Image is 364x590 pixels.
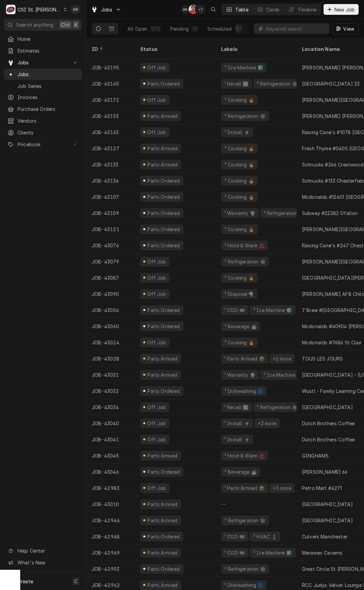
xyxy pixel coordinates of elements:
[302,355,343,362] div: TOUS LES JOURS
[86,496,135,512] div: JOB-43010
[252,307,293,314] div: ² Ice Machine 🧊
[146,274,167,281] div: Off Job
[147,113,178,120] div: Parts Arrived
[146,339,167,346] div: Off Job
[86,140,135,156] div: JOB-43127
[272,485,292,492] div: +3 more
[147,177,181,184] div: Parts Ordered
[86,334,135,350] div: JOB-43024
[4,69,82,80] a: Jobs
[18,83,79,90] span: Job Series
[86,237,135,253] div: JOB-43076
[235,6,248,13] div: Table
[302,339,362,346] div: Mcdonalds #7686 St Clair
[302,501,353,508] div: [GEOGRAPHIC_DATA]
[302,420,355,427] div: Dutch Brothers Coffee
[263,371,303,378] div: ² Ice Machine 🧊
[224,177,255,184] div: ² Cooking 🔥
[188,5,198,14] div: NF
[224,387,264,395] div: ² Dishwashing 🌀
[257,420,277,427] div: +2 more
[18,579,33,584] span: Create
[86,270,135,286] div: JOB-43087
[4,81,82,92] a: Job Series
[61,21,70,28] span: Ctrl
[298,6,316,13] div: Timeline
[147,549,178,556] div: Parts Arrived
[18,141,68,148] span: Pricebook
[147,161,178,168] div: Parts Arrived
[147,355,178,362] div: Parts Arrived
[332,23,359,34] button: View
[302,436,355,443] div: Dutch Brothers Coffee
[193,25,197,32] div: 91
[181,5,190,14] div: Alexandria Wilp's Avatar
[224,468,257,475] div: ² Beverage ☕️
[147,210,181,217] div: Parts Ordered
[224,210,256,217] div: ¹ Warranty 🛡️
[71,5,80,14] div: AW
[263,210,305,217] div: ² Refrigeration ❄️
[86,59,135,75] div: JOB-43195
[86,528,135,545] div: JOB-42948
[224,436,250,443] div: ¹ Install ⚡️
[256,404,299,411] div: ² Refrigeration ❄️
[86,350,135,367] div: JOB-43028
[224,64,264,71] div: ² Ice Machine 🧊
[147,80,181,87] div: Parts Ordered
[224,258,266,265] div: ² Refrigeration ❄️
[207,25,232,32] div: Scheduled
[86,561,135,577] div: JOB-42953
[147,145,178,152] div: Parts Arrived
[4,115,82,126] a: Vendors
[18,129,79,136] span: Clients
[146,290,167,298] div: Off Job
[4,127,82,138] a: Clients
[302,80,360,87] div: [GEOGRAPHIC_DATA] 33
[86,205,135,221] div: JOB-43109
[147,582,178,589] div: Parts Arrived
[4,139,82,150] a: Go to Pricebook
[146,258,167,265] div: Off Job
[224,517,266,524] div: ² Refrigeration ❄️
[181,5,190,14] div: AW
[196,5,205,14] div: + 7
[86,447,135,464] div: JOB-43045
[224,485,265,492] div: ¹ Parts Arrived 📦
[252,533,278,540] div: ² HVAC 🌡️
[86,221,135,237] div: JOB-43121
[147,533,181,540] div: Parts Ordered
[146,64,167,71] div: Off Job
[224,404,249,411] div: ¹ Recall 🔄
[224,274,255,281] div: ² Cooking 🔥
[224,193,255,200] div: ² Cooking 🔥
[146,96,167,103] div: Off Job
[86,173,135,189] div: JOB-43134
[170,25,189,32] div: Pending
[147,323,181,330] div: Parts Ordered
[224,96,255,103] div: ² Cooking 🔥
[224,307,246,314] div: ¹ COD 💵
[188,5,198,14] div: Nicholas Faubert's Avatar
[147,501,178,508] div: Parts Arrived
[324,4,359,15] button: New Job
[224,129,250,136] div: ¹ Install ⚡️
[224,452,265,459] div: ² Hold & Warm ♨️
[302,161,363,168] div: Schnucks #266 Crestwood
[86,189,135,205] div: JOB-43107
[86,286,135,302] div: JOB-43090
[86,512,135,528] div: JOB-42946
[4,103,82,115] a: Purchase Orders
[86,302,135,318] div: JOB-43056
[302,404,353,411] div: [GEOGRAPHIC_DATA]
[86,75,135,92] div: JOB-43165
[221,45,291,53] div: Labels
[302,452,329,459] div: GINGHAMS
[74,578,78,585] span: C
[86,124,135,140] div: JOB-43163
[342,25,356,32] span: View
[18,6,61,13] div: CSI St. [PERSON_NAME]
[86,92,135,108] div: JOB-43172
[18,94,79,101] span: Invoices
[18,559,78,566] span: What's New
